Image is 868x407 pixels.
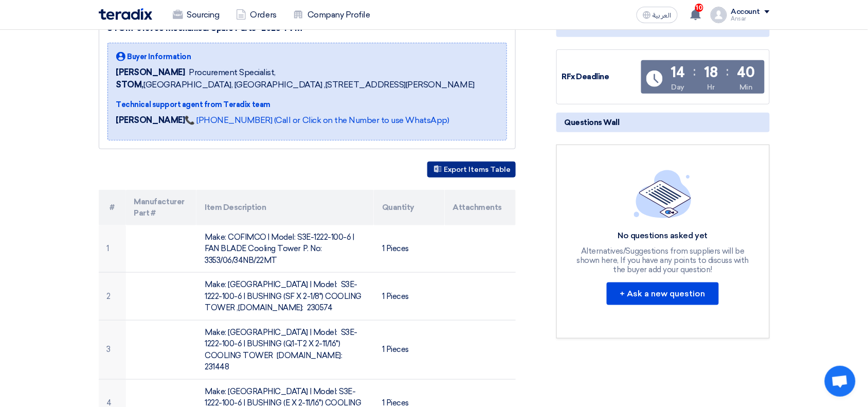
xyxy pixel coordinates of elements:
div: : [694,62,696,81]
button: العربية [637,7,678,23]
div: No questions asked yet [575,231,750,241]
th: # [99,190,126,225]
th: Quantity [374,190,445,225]
a: Sourcing [165,4,228,26]
span: Procurement Specialist, [189,66,276,79]
div: Open chat [825,366,856,397]
b: STOM, [116,80,144,90]
td: Make: [GEOGRAPHIC_DATA] | Model: S3E-1222-100-6 | BUSHING (Q1-T2 X 2-11/16") COOLING TOWER [DOMAI... [196,320,374,379]
span: [GEOGRAPHIC_DATA], [GEOGRAPHIC_DATA] ,[STREET_ADDRESS][PERSON_NAME] [116,79,475,91]
span: Buyer Information [128,51,191,62]
span: 10 [695,4,703,12]
div: RFx Deadline [562,71,639,83]
strong: [PERSON_NAME] [116,115,185,125]
td: Make: [GEOGRAPHIC_DATA] | Model: S3E-1222-100-6 | BUSHING (SF X 2-1/8") COOLING TOWER ,[DOMAIN_NA... [196,273,374,321]
span: العربية [653,12,672,19]
td: 1 [99,225,126,273]
div: : [727,62,729,81]
div: Alternatives/Suggestions from suppliers will be shown here, If you have any points to discuss wit... [575,246,750,274]
button: + Ask a new question [607,282,719,305]
span: Questions Wall [565,117,620,128]
td: Make: COFIMCO | Model: S3E-1222-100-6 | FAN BLADE Cooling Tower P. No: 3353/06/34NB/22MT [196,225,374,273]
th: Attachments [445,190,516,225]
div: Technical support agent from Teradix team [116,99,475,110]
a: 📞 [PHONE_NUMBER] (Call or Click on the Number to use WhatsApp) [185,115,449,125]
td: 2 [99,273,126,321]
div: Account [731,8,761,16]
div: Ansar [731,16,770,22]
td: 1 Pieces [374,273,445,321]
img: empty_state_list.svg [634,170,692,218]
div: 40 [737,65,755,80]
td: 1 Pieces [374,320,445,379]
div: Day [672,82,685,93]
div: 18 [704,65,718,80]
a: Orders [228,4,285,26]
div: Hr [708,82,715,93]
td: 3 [99,320,126,379]
th: Manufacturer Part # [126,190,197,225]
div: 14 [671,65,685,80]
span: [PERSON_NAME] [116,66,185,79]
th: Item Description [196,190,374,225]
img: Teradix logo [99,8,152,20]
button: Export Items Table [427,162,516,178]
td: 1 Pieces [374,225,445,273]
a: Company Profile [285,4,378,26]
div: Min [739,82,753,93]
img: profile_test.png [711,7,727,23]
